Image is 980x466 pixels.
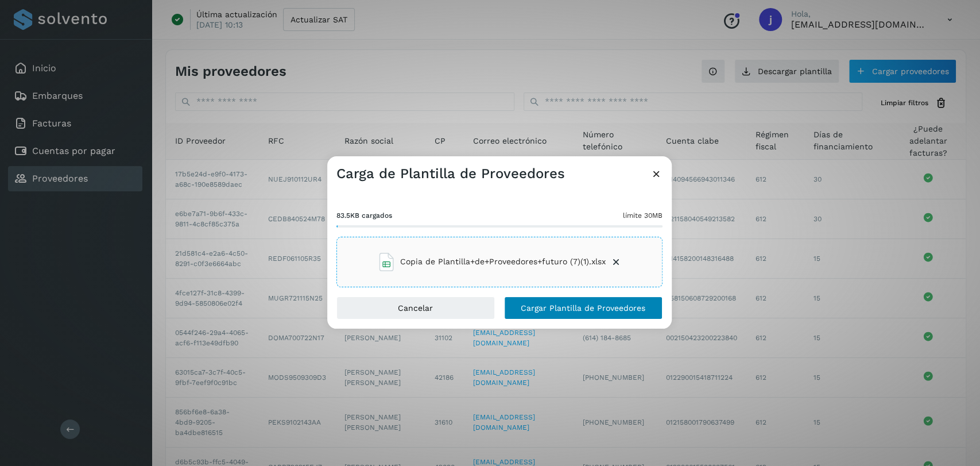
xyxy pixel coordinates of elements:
[521,304,645,312] span: Cargar Plantilla de Proveedores
[398,304,433,312] span: Cancelar
[336,210,392,221] span: 83.5KB cargados
[400,256,606,268] span: Copia de Plantilla+de+Proveedores+futuro (7)(1).xlsx
[336,296,495,319] button: Cancelar
[504,296,663,319] button: Cargar Plantilla de Proveedores
[623,210,663,221] span: límite 30MB
[336,165,565,182] h3: Carga de Plantilla de Proveedores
